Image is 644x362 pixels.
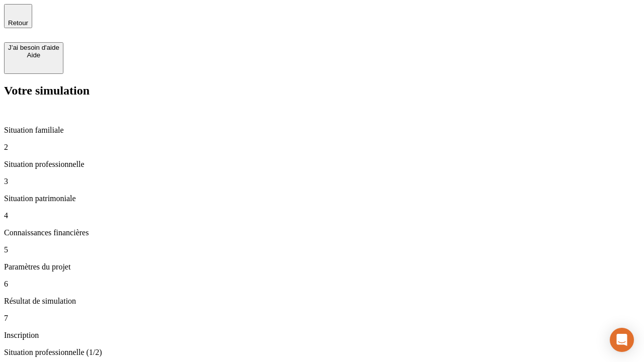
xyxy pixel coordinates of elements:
p: Situation professionnelle (1/2) [4,348,640,357]
div: J’ai besoin d'aide [8,44,59,51]
p: Résultat de simulation [4,297,640,306]
p: Situation familiale [4,126,640,135]
p: Situation patrimoniale [4,194,640,203]
p: Connaissances financières [4,228,640,237]
button: Retour [4,4,32,28]
h2: Votre simulation [4,84,640,98]
p: 7 [4,314,640,323]
div: Open Intercom Messenger [610,328,634,352]
p: 2 [4,143,640,152]
p: 3 [4,177,640,186]
p: 5 [4,245,640,254]
button: J’ai besoin d'aideAide [4,42,63,74]
span: Retour [8,19,28,27]
p: Inscription [4,331,640,340]
div: Aide [8,51,59,59]
p: 4 [4,211,640,220]
p: Paramètres du projet [4,262,640,271]
p: Situation professionnelle [4,160,640,169]
p: 6 [4,280,640,289]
